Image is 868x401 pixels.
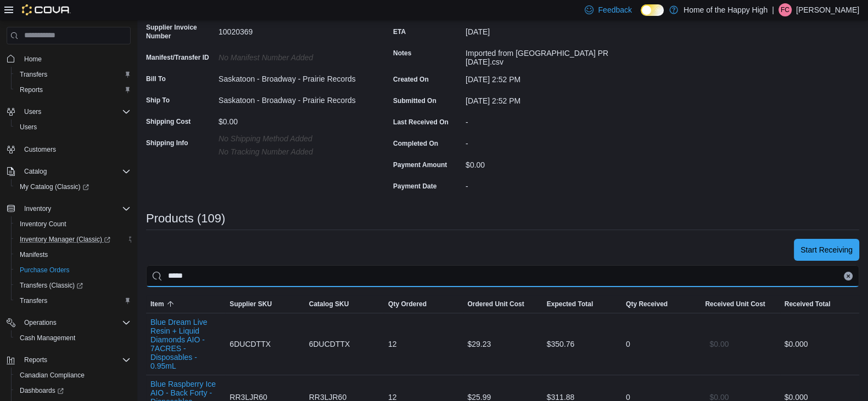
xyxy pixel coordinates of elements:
button: Operations [20,316,61,329]
span: Transfers (Classic) [20,281,83,290]
span: Inventory Manager (Classic) [20,235,110,244]
span: Inventory Manager (Classic) [15,233,131,246]
label: Payment Date [393,182,436,191]
p: Home of the Happy High [684,3,768,16]
div: - [466,135,613,148]
input: Dark Mode [641,4,664,16]
a: Inventory Manager (Classic) [11,232,135,247]
span: Customers [24,145,56,154]
span: Manifests [15,248,131,261]
button: Received Total [780,295,859,313]
label: Manifest/Transfer ID [146,53,209,62]
a: Transfers [15,294,52,307]
span: Feedback [598,4,631,15]
span: Qty Ordered [388,300,427,308]
a: Transfers (Classic) [11,278,135,293]
button: Operations [2,315,135,330]
span: $0.00 [709,339,729,350]
span: My Catalog (Classic) [15,180,131,193]
span: 6DUCDTTX [309,337,350,351]
span: Transfers [15,68,131,81]
label: ETA [393,27,406,36]
button: $0.00 [705,333,733,355]
span: Users [24,107,41,116]
span: Catalog SKU [309,300,349,308]
span: Canadian Compliance [15,369,131,382]
p: No Tracking Number added [219,147,366,156]
span: Purchase Orders [15,263,131,277]
span: Users [20,123,37,131]
button: Reports [20,353,52,366]
span: Inventory [24,204,51,213]
a: Reports [15,83,47,96]
button: Qty Ordered [384,295,463,313]
span: Reports [24,356,47,364]
span: Reports [20,85,43,94]
label: Supplier Invoice Number [146,23,214,41]
span: Reports [15,83,131,96]
a: Dashboards [11,383,135,398]
span: Reports [20,353,131,366]
img: Cova [22,4,71,15]
button: Reports [2,352,135,368]
button: Home [2,51,135,67]
label: Ship To [146,96,170,105]
button: Qty Received [621,295,701,313]
a: Home [20,53,46,66]
span: Operations [20,316,131,329]
button: Purchase Orders [11,262,135,278]
div: $0.00 0 [785,337,855,351]
button: Users [11,119,135,135]
button: Users [2,104,135,119]
label: Shipping Cost [146,117,191,126]
div: No Manifest Number added [219,49,366,62]
button: Inventory [2,201,135,216]
button: Customers [2,141,135,157]
button: Transfers [11,67,135,82]
span: Catalog [20,165,131,178]
span: Item [150,300,164,308]
div: $350.76 [542,333,621,355]
button: Inventory Count [11,216,135,232]
span: Users [20,105,131,118]
span: Expected Total [547,300,593,308]
p: No Shipping Method added [219,134,366,143]
a: Transfers (Classic) [15,279,87,292]
p: | [772,3,774,16]
button: Transfers [11,293,135,308]
div: 12 [384,333,463,355]
button: Expected Total [542,295,621,313]
label: Payment Amount [393,161,447,169]
a: Canadian Compliance [15,369,89,382]
span: Catalog [24,167,47,176]
span: Cash Management [15,331,131,345]
button: Item [146,295,225,313]
button: Manifests [11,247,135,262]
div: Fiona Corney [779,3,792,16]
span: Operations [24,318,57,327]
span: Received Total [785,300,831,308]
div: 10020369 [219,23,366,36]
span: Received Unit Cost [705,300,765,308]
span: Transfers [15,294,131,307]
span: Inventory [20,202,131,215]
a: My Catalog (Classic) [15,180,93,193]
button: Catalog SKU [305,295,384,313]
button: Supplier SKU [225,295,304,313]
div: $0.00 [466,156,613,169]
span: Purchase Orders [20,266,70,274]
label: Submitted On [393,96,436,105]
div: [DATE] [466,23,613,36]
button: Cash Management [11,330,135,346]
button: Catalog [20,165,51,178]
div: [DATE] 2:52 PM [466,71,613,84]
div: Imported from [GEOGRAPHIC_DATA] PR [DATE].csv [466,44,613,66]
span: Inventory Count [15,217,131,231]
span: Supplier SKU [229,300,272,308]
div: [DATE] 2:52 PM [466,92,613,105]
span: Manifests [20,250,48,259]
button: Inventory [20,202,55,215]
a: Customers [20,143,60,156]
span: Start Receiving [800,244,853,255]
div: $0.00 [219,113,366,126]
